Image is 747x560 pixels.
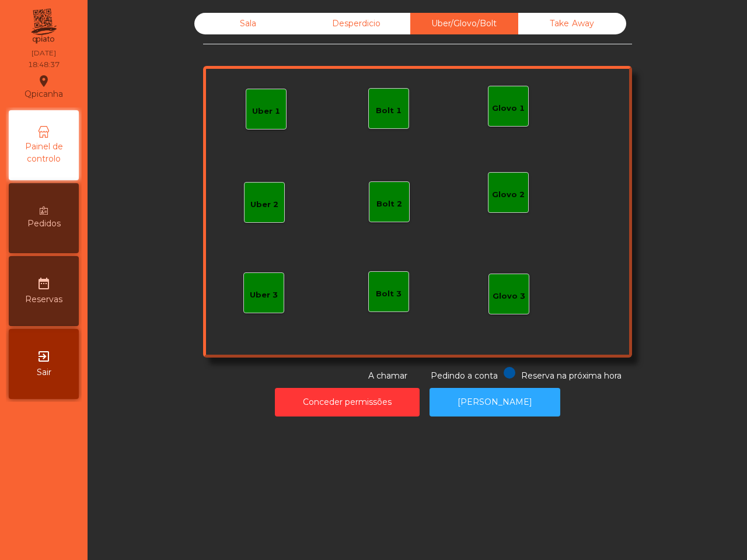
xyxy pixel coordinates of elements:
span: Painel de controlo [12,141,76,165]
span: Reserva na próxima hora [521,370,622,381]
div: [DATE] [32,48,56,58]
button: Conceder permissões [275,388,420,416]
span: Reservas [25,293,62,306]
div: Glovo 1 [492,103,525,114]
span: Pedindo a conta [431,370,498,381]
div: Take Away [518,13,626,34]
div: Bolt 3 [376,288,402,300]
button: [PERSON_NAME] [430,388,560,416]
span: Pedidos [27,218,61,230]
div: Desperdicio [302,13,410,34]
span: A chamar [368,370,407,381]
div: Glovo 2 [492,189,525,201]
div: Qpicanha [25,72,63,101]
div: Glovo 3 [493,290,525,302]
img: qpiato [29,6,58,47]
div: Uber 2 [250,199,278,211]
i: date_range [37,276,51,290]
div: Sala [194,13,302,34]
div: Bolt 2 [376,198,402,210]
div: Uber 1 [252,106,280,117]
i: location_on [37,74,51,88]
div: Uber 3 [250,289,278,301]
div: Bolt 1 [376,105,402,117]
span: Sair [37,366,51,379]
i: exit_to_app [37,349,51,363]
div: 18:48:37 [28,60,60,70]
div: Uber/Glovo/Bolt [410,13,518,34]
